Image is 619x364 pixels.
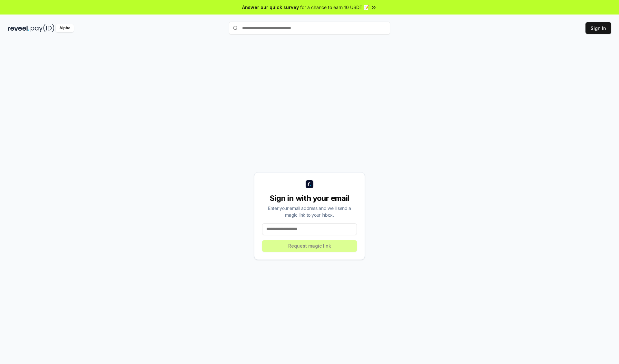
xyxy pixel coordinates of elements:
span: Answer our quick survey [242,4,299,11]
button: Sign In [585,22,611,34]
div: Enter your email address and we’ll send a magic link to your inbox. [262,205,357,218]
img: reveel_dark [8,24,29,32]
img: pay_id [31,24,54,32]
img: logo_small [306,180,313,188]
div: Alpha [56,24,74,32]
span: for a chance to earn 10 USDT 📝 [300,4,369,11]
div: Sign in with your email [262,193,357,203]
